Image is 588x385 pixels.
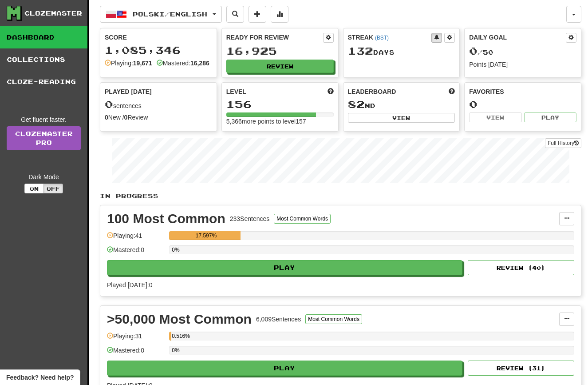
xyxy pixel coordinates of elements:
[469,99,576,110] div: 0
[230,214,270,223] div: 233 Sentences
[105,114,108,121] strong: 0
[449,87,455,96] span: This week in points, UTC
[469,48,493,56] span: / 50
[105,113,212,122] div: New / Review
[107,231,165,246] div: Playing: 41
[133,10,207,18] span: Polski / English
[7,115,81,124] div: Get fluent faster.
[375,35,389,41] a: (BST)
[105,59,152,68] div: Playing:
[274,214,331,224] button: Most Common Words
[100,192,581,201] p: In Progress
[6,373,74,382] span: Open feedback widget
[469,33,566,43] div: Daily Goal
[348,87,396,96] span: Leaderboard
[100,6,222,23] button: Polski/English
[105,87,152,96] span: Played [DATE]
[469,87,576,96] div: Favorites
[348,98,365,110] span: 82
[105,33,212,42] div: Score
[107,332,165,346] div: Playing: 31
[107,346,165,361] div: Mastered: 0
[226,99,334,110] div: 156
[124,114,128,121] strong: 0
[107,313,252,326] div: >50,000 Most Common
[348,33,432,42] div: Streak
[226,6,244,23] button: Search sentences
[24,184,44,193] button: On
[469,60,576,69] div: Points [DATE]
[348,99,455,110] div: nd
[249,6,266,23] button: Add sentence to collection
[226,60,334,73] button: Review
[226,45,334,56] div: 16,925
[43,184,63,193] button: Off
[105,98,113,110] span: 0
[469,44,478,57] span: 0
[348,45,455,57] div: Day s
[107,361,462,376] button: Play
[107,281,152,289] span: Played [DATE]: 0
[348,44,373,57] span: 132
[545,138,581,148] button: Full History
[468,361,574,376] button: Review (31)
[107,245,165,260] div: Mastered: 0
[226,33,323,42] div: Ready for Review
[107,260,462,275] button: Play
[107,212,225,225] div: 100 Most Common
[348,113,455,123] button: View
[305,314,362,324] button: Most Common Words
[7,172,81,181] div: Dark Mode
[468,260,574,275] button: Review (40)
[133,60,152,67] strong: 19,671
[524,112,576,122] button: Play
[271,6,288,23] button: More stats
[328,87,334,96] span: Score more points to level up
[24,9,82,18] div: Clozemaster
[7,126,81,150] a: ClozemasterPro
[226,117,334,126] div: 5,366 more points to level 157
[256,315,301,324] div: 6,009 Sentences
[157,59,209,68] div: Mastered:
[105,99,212,110] div: sentences
[105,44,212,56] div: 1,085,346
[172,231,240,240] div: 17.597%
[226,87,246,96] span: Level
[190,60,209,67] strong: 16,286
[469,112,521,122] button: View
